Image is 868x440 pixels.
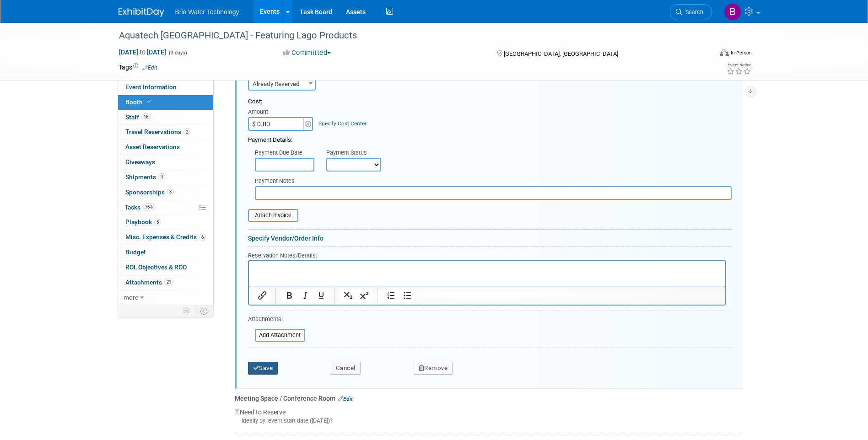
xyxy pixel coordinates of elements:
div: Payment Status [326,149,388,158]
a: Budget [118,245,213,260]
img: Brandye Gahagan [724,3,741,21]
i: Booth reservation complete [147,99,151,104]
button: Underline [313,289,329,302]
a: more [118,290,213,305]
td: Tags [119,63,157,72]
span: 2 [183,129,190,135]
span: Staff [125,113,151,121]
span: 21 [164,279,173,285]
td: Personalize Event Tab Strip [179,305,195,317]
div: Need to Reserve [235,403,743,432]
div: Event Rating [727,63,751,67]
span: Event Information [125,83,177,91]
div: Cost: [248,97,732,106]
span: 76% [143,204,155,210]
span: 6 [199,234,206,241]
span: 3 [167,188,174,195]
span: Brio Water Technology [175,8,239,16]
a: Search [670,4,712,20]
span: Shipments [125,173,165,181]
span: [DATE] [DATE] [119,48,167,56]
a: Travel Reservations2 [118,125,213,140]
td: Toggle Event Tabs [194,305,213,317]
div: Amount [248,108,314,117]
a: Staff16 [118,110,213,125]
a: Edit [338,396,353,402]
a: Attachments21 [118,275,213,290]
a: Tasks76% [118,200,213,215]
img: ExhibitDay [119,8,164,17]
button: Subscript [340,289,356,302]
span: Playbook [125,218,161,225]
a: Sponsorships3 [118,185,213,200]
button: Committed [280,48,334,58]
button: Insert/edit link [254,289,270,302]
div: Ideally by: event start date ([DATE])? [235,417,743,425]
button: Bullet list [399,289,415,302]
div: Meeting Space / Conference Room [235,394,743,403]
div: Event Format [658,48,752,61]
div: Payment Details: [248,131,732,145]
span: Attachments [125,279,173,286]
span: Tasks [124,204,155,211]
a: Edit [142,64,157,71]
a: Giveaways [118,155,213,170]
div: Attachments: [248,315,305,326]
span: Misc. Expenses & Credits [125,233,206,241]
span: ROI, Objectives & ROO [125,263,187,271]
div: In-Person [730,49,752,56]
span: Asset Reservations [125,143,180,150]
span: (3 days) [168,50,187,56]
a: Misc. Expenses & Credits6 [118,230,213,245]
button: Superscript [356,289,372,302]
span: Search [682,9,703,16]
span: more [124,294,138,301]
span: [GEOGRAPHIC_DATA], [GEOGRAPHIC_DATA] [504,50,618,57]
span: Already Reserved [248,77,316,91]
a: Event Information [118,80,213,95]
div: Reservation Notes/Details: [248,251,726,260]
span: Already Reserved [249,78,315,91]
button: Bold [281,289,297,302]
a: Shipments3 [118,170,213,185]
span: 5 [154,219,161,225]
a: Booth [118,95,213,110]
a: Asset Reservations [118,140,213,155]
a: Specify Vendor/Order Info [248,235,323,242]
a: Playbook5 [118,215,213,230]
button: Cancel [331,362,361,375]
button: Numbered list [383,289,399,302]
span: Giveaways [125,158,155,166]
a: ROI, Objectives & ROO [118,260,213,275]
span: Booth [125,98,153,106]
iframe: Rich Text Area [249,261,725,286]
div: Payment Due Date [255,149,313,158]
span: to [138,48,147,56]
button: Save [248,362,278,375]
a: Specify Cost Center [318,120,367,127]
button: Remove [414,362,453,375]
span: Budget [125,248,146,256]
div: Payment Notes [255,177,732,186]
span: Sponsorships [125,188,174,196]
img: Format-Inperson.png [720,49,729,56]
button: Italic [297,289,313,302]
span: Travel Reservations [125,128,190,135]
span: 3 [158,173,165,180]
span: 16 [141,113,151,120]
div: Aquatech [GEOGRAPHIC_DATA] - Featuring Lago Products [116,27,698,44]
